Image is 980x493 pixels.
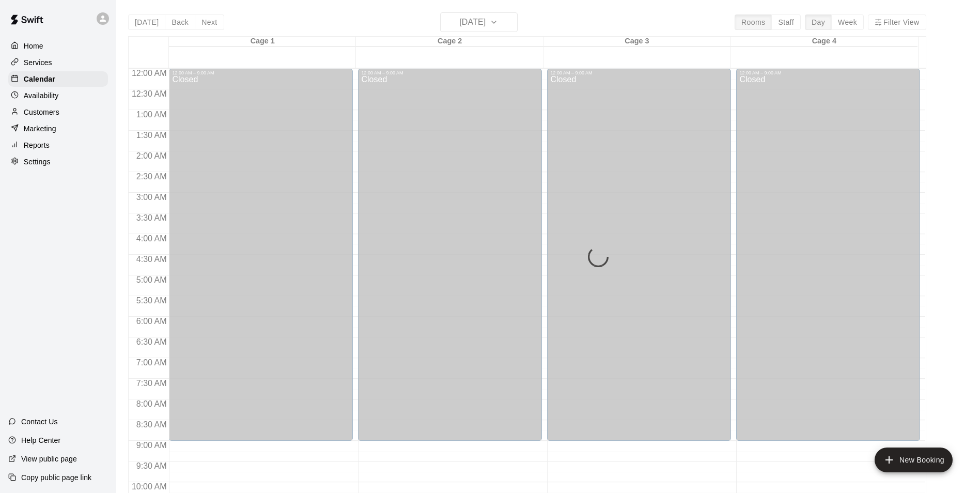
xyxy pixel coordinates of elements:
span: 3:00 AM [134,193,169,202]
span: 1:30 AM [134,131,169,140]
div: 12:00 AM – 9:00 AM [172,70,350,75]
a: Home [8,38,108,54]
span: 8:30 AM [134,420,169,429]
span: 3:30 AM [134,213,169,222]
p: Reports [24,140,50,150]
span: 6:00 AM [134,317,169,326]
span: 4:30 AM [134,255,169,264]
div: Closed [739,75,917,444]
div: 12:00 AM – 9:00 AM: Closed [169,69,353,441]
span: 12:00 AM [129,69,169,78]
div: Cage 4 [730,37,917,47]
span: 1:00 AM [134,110,169,119]
p: Contact Us [21,417,58,427]
span: 5:30 AM [134,296,169,305]
p: Services [24,57,52,68]
div: 12:00 AM – 9:00 AM: Closed [358,69,542,441]
div: Cage 2 [356,37,543,47]
p: Calendar [24,74,55,84]
span: 6:30 AM [134,337,169,346]
span: 8:00 AM [134,399,169,408]
span: 2:00 AM [134,151,169,160]
p: Marketing [24,124,56,134]
span: 5:00 AM [134,275,169,284]
p: Availability [24,90,59,101]
p: Help Center [21,435,60,445]
span: 2:30 AM [134,172,169,181]
div: 12:00 AM – 9:00 AM [739,70,917,75]
div: 12:00 AM – 9:00 AM [550,70,728,75]
span: 10:00 AM [129,482,169,491]
span: 7:30 AM [134,379,169,388]
a: Calendar [8,71,108,87]
button: add [875,448,953,472]
span: 9:00 AM [134,441,169,450]
a: Settings [8,154,108,170]
a: Customers [8,104,108,120]
div: Cage 3 [543,37,730,47]
p: View public page [21,454,77,464]
p: Settings [24,157,51,167]
span: 4:00 AM [134,234,169,243]
p: Copy public page link [21,472,91,483]
div: Closed [172,75,350,444]
span: 12:30 AM [129,89,169,98]
a: Availability [8,88,108,103]
a: Marketing [8,121,108,136]
span: 9:30 AM [134,461,169,470]
span: 7:00 AM [134,358,169,367]
div: 12:00 AM – 9:00 AM [361,70,539,75]
div: Closed [550,75,728,444]
div: 12:00 AM – 9:00 AM: Closed [547,69,731,441]
div: 12:00 AM – 9:00 AM: Closed [736,69,920,441]
p: Home [24,41,43,51]
p: Customers [24,107,59,117]
div: Cage 1 [169,37,356,47]
a: Reports [8,137,108,153]
a: Services [8,55,108,70]
div: Closed [361,75,539,444]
